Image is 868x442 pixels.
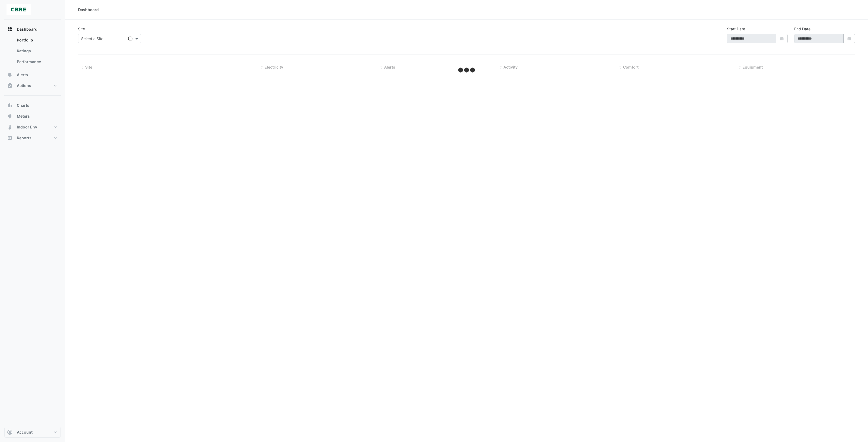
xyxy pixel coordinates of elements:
[384,65,395,69] span: Alerts
[742,65,763,69] span: Equipment
[4,133,61,143] button: Reports
[7,114,12,119] app-icon: Meters
[17,124,37,130] span: Indoor Env
[7,103,12,108] app-icon: Charts
[794,26,810,32] label: End Date
[7,27,12,32] app-icon: Dashboard
[264,65,283,69] span: Electricity
[727,26,745,32] label: Start Date
[17,114,30,119] span: Meters
[4,80,61,91] button: Actions
[17,27,37,32] span: Dashboard
[17,103,29,108] span: Charts
[4,24,61,35] button: Dashboard
[4,100,61,111] button: Charts
[85,65,92,69] span: Site
[17,430,33,435] span: Account
[7,4,31,15] img: Company Logo
[4,35,61,69] div: Dashboard
[4,69,61,80] button: Alerts
[12,35,61,46] a: Portfolio
[7,124,12,130] app-icon: Indoor Env
[17,72,28,78] span: Alerts
[78,26,85,32] label: Site
[17,135,31,141] span: Reports
[7,83,12,88] app-icon: Actions
[623,65,639,69] span: Comfort
[7,72,12,78] app-icon: Alerts
[503,65,518,69] span: Activity
[12,46,61,56] a: Ratings
[12,56,61,67] a: Performance
[4,122,61,133] button: Indoor Env
[7,135,12,141] app-icon: Reports
[78,7,99,12] div: Dashboard
[17,83,31,88] span: Actions
[4,111,61,122] button: Meters
[4,427,61,438] button: Account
